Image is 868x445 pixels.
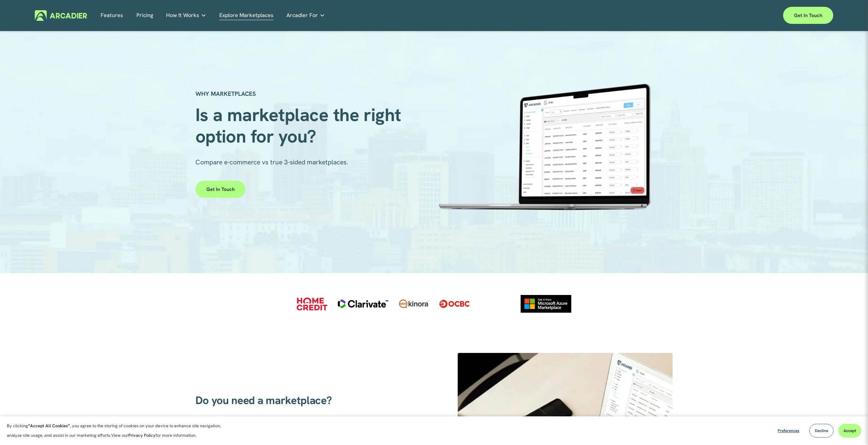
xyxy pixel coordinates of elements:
p: By clicking , you agree to the storing of cookies on your device to enhance site navigation, anal... [7,421,229,440]
span: Decline [815,428,828,433]
strong: WHY MARKETPLACES [195,90,256,98]
span: Do you need a marketplace? [195,393,332,407]
span: Compare e-commerce vs true 3-sided marketplaces. [195,158,348,166]
button: Decline [809,424,834,437]
a: Get in touch [195,181,246,198]
span: Accept [843,428,856,433]
a: Get in touch [783,7,833,24]
img: Arcadier [35,10,87,21]
a: folder dropdown [166,10,206,21]
span: Preferences [778,428,799,433]
span: How It Works [166,11,199,20]
button: Preferences [773,424,805,437]
a: Explore Marketplaces [219,10,274,21]
strong: “Accept All Cookies” [28,423,70,429]
a: Pricing [136,10,153,21]
a: Features [101,10,123,21]
button: Accept [838,424,861,437]
span: Arcadier For [286,11,318,20]
a: folder dropdown [286,10,325,21]
a: Privacy Policy [128,432,156,438]
span: Is a marketplace the right option for you? [195,103,406,148]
